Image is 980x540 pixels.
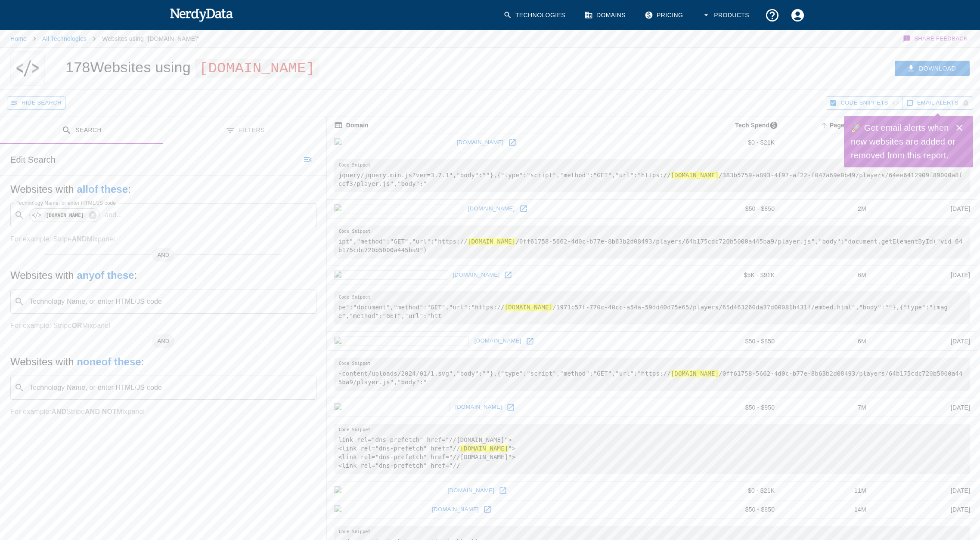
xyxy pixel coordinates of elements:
[782,133,873,152] td: 579K
[334,403,450,412] img: homemclassico.com.br icon
[481,503,494,516] a: Open kiagencia.com.br in new window
[455,136,506,149] a: [DOMAIN_NAME]
[10,268,316,282] h5: Websites with :
[85,408,117,415] b: AND NOT
[472,334,524,348] a: [DOMAIN_NAME]
[517,202,530,215] a: Open formulanegocioonline.com in new window
[451,268,502,282] a: [DOMAIN_NAME]
[163,117,326,144] button: Filters
[840,98,888,108] span: Hide Code Snippets
[334,486,442,495] img: professoratila.com.br icon
[334,120,369,130] span: The registered domain name (i.e. "nerdydata.com").
[10,321,316,331] p: For example: Stripe Mixpanel
[65,59,319,75] h1: 178 Websites using
[639,3,690,28] a: Pricing
[334,291,970,324] pre: pe":"document","method":"GET","url":"https:// /1971c57f-770c-40cc-a54a-59dd40d75e65/players/65d46...
[524,335,537,348] a: Open formulanegocioonline.digital in new window
[334,204,462,213] img: formulanegocioonline.com icon
[917,98,958,108] span: Get email alerts with newly found website results. Click to enable.
[498,3,572,28] a: Technologies
[71,322,82,329] b: OR
[685,398,782,417] td: $50 - $950
[724,120,782,130] span: The estimated minimum and maximum annual tech spend each webpage has, based on the free, freemium...
[685,199,782,218] td: $50 - $850
[77,356,141,367] b: none of these
[895,61,970,77] button: Download
[453,401,504,414] a: [DOMAIN_NAME]
[685,133,782,152] td: $0 - $21K
[42,35,87,42] a: All Technologies
[496,484,509,497] a: Open professoratila.com.br in new window
[10,35,27,42] a: Home
[468,238,516,245] hl: [DOMAIN_NAME]
[782,398,873,417] td: 7M
[152,251,174,259] span: AND
[334,505,427,514] img: kiagencia.com.br icon
[77,269,134,281] b: any of these
[782,265,873,284] td: 6M
[685,481,782,500] td: $0 - $21K
[506,136,519,149] a: Open gazetamercantil.com.br in new window
[782,481,873,500] td: 11M
[430,503,481,516] a: [DOMAIN_NAME]
[671,172,719,179] hl: [DOMAIN_NAME]
[902,30,970,47] button: Share Feedback
[826,96,902,110] button: Hide Code Snippets
[782,199,873,218] td: 2M
[16,199,116,207] label: Technology Name, or enter HTML/JS code
[873,332,977,351] td: [DATE]
[873,500,977,519] td: [DATE]
[334,159,970,192] pre: jquery/jquery.min.js?ver=3.7.1","body":""},{"type":"script","method":"GET","url":"https:// /383b5...
[71,235,87,243] b: AND
[579,3,633,28] a: Domains
[10,30,199,47] nav: breadcrumb
[334,424,970,474] pre: link rel="dns-prefetch" href="//[DOMAIN_NAME]"> <link rel="dns-prefetch" href="// "> <link rel="d...
[152,337,174,346] span: AND
[7,96,66,110] button: Hide Search
[951,119,968,136] button: Close
[502,268,515,281] a: Open babysleepmiracle.com in new window
[170,6,233,23] img: NerdyData.com
[10,407,316,417] p: For example: Stripe Mixpanel
[101,210,126,220] p: and ...
[873,398,977,417] td: [DATE]
[819,120,873,130] span: A page popularity ranking based on a domain's backlinks. Smaller numbers signal more popular doma...
[466,202,517,216] a: [DOMAIN_NAME]
[782,332,873,351] td: 6M
[334,336,469,346] img: formulanegocioonline.digital icon
[334,270,447,280] img: babysleepmiracle.com icon
[873,265,977,284] td: [DATE]
[685,332,782,351] td: $50 - $850
[782,500,873,519] td: 14M
[10,355,316,369] h5: Websites with :
[446,484,497,497] a: [DOMAIN_NAME]
[697,3,756,28] button: Products
[10,153,56,167] h6: Edit Search
[902,96,973,110] button: Get email alerts with newly found website results. Click to enable.
[51,408,66,415] b: AND
[334,138,451,147] img: gazetamercantil.com.br icon
[851,121,956,162] h6: 🚀 Get email alerts when new websites are added or removed from this report.
[760,3,785,28] button: Support and Documentation
[29,208,100,222] div: [DOMAIN_NAME]
[334,225,970,259] pre: ipt","method":"GET","url":"https:// /0ff61758-5662-4d0c-b77e-8b63b2d08493/players/64b175cdc720b50...
[77,183,128,195] b: all of these
[504,401,517,414] a: Open homemclassico.com.br in new window
[460,445,509,452] hl: [DOMAIN_NAME]
[44,212,86,219] code: [DOMAIN_NAME]
[685,500,782,519] td: $50 - $850
[671,370,719,377] hl: [DOMAIN_NAME]
[785,3,810,28] button: Account Settings
[14,51,41,86] img: "scripts.converteai.net" logo
[873,481,977,500] td: [DATE]
[685,265,782,284] td: $5K - $91K
[195,59,319,78] span: [DOMAIN_NAME]
[10,234,316,244] p: For example: Stripe Mixpanel
[873,199,977,218] td: [DATE]
[102,34,199,43] p: Websites using "[DOMAIN_NAME]"
[10,182,316,196] h5: Websites with :
[505,304,553,311] hl: [DOMAIN_NAME]
[334,358,970,391] pre: -content/uploads/2024/01/1.svg","body":""},{"type":"script","method":"GET","url":"https:// /0ff61...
